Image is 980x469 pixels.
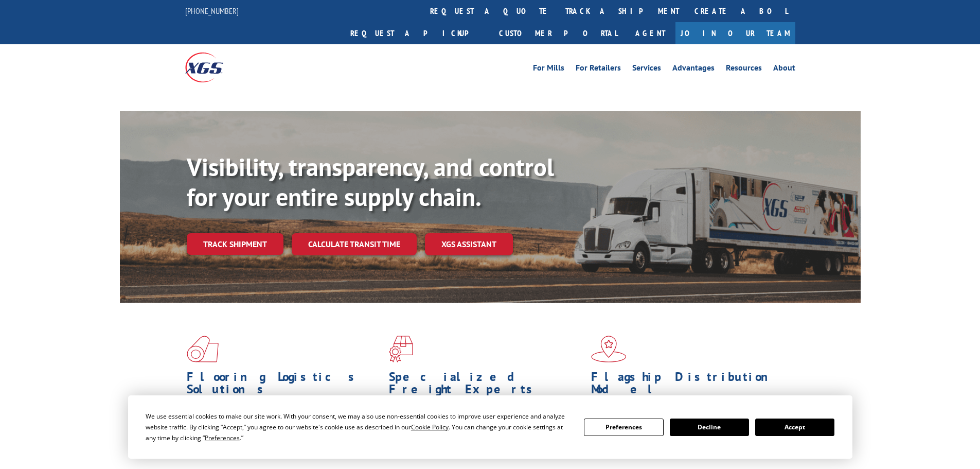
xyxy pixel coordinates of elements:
[675,22,795,44] a: Join Our Team
[591,371,786,401] h1: Flagship Distribution Model
[292,233,417,255] a: Calculate transit time
[670,419,749,436] button: Decline
[726,64,762,75] a: Resources
[411,423,449,431] span: Cookie Policy
[187,371,381,401] h1: Flooring Logistics Solutions
[343,22,491,44] a: Request a pickup
[491,22,625,44] a: Customer Portal
[205,433,240,442] span: Preferences
[425,233,513,255] a: XGS ASSISTANT
[672,64,715,75] a: Advantages
[389,371,583,401] h1: Specialized Freight Experts
[187,233,283,255] a: Track shipment
[389,336,413,362] img: xgs-icon-focused-on-flooring-red
[625,22,675,44] a: Agent
[632,64,661,75] a: Services
[146,411,572,443] div: We use essential cookies to make our site work. With your consent, we may also use non-essential ...
[128,395,852,459] div: Cookie Consent Prompt
[187,336,219,362] img: xgs-icon-total-supply-chain-intelligence-red
[533,64,564,75] a: For Mills
[185,6,239,16] a: [PHONE_NUMBER]
[576,64,621,75] a: For Retailers
[755,419,834,436] button: Accept
[584,419,663,436] button: Preferences
[591,336,627,362] img: xgs-icon-flagship-distribution-model-red
[773,64,795,75] a: About
[187,151,554,213] b: Visibility, transparency, and control for your entire supply chain.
